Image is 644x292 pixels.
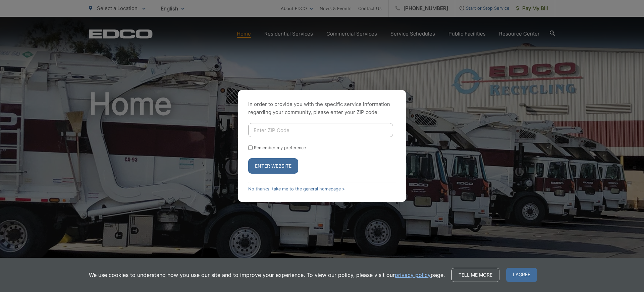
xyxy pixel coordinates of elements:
p: We use cookies to understand how you use our site and to improve your experience. To view our pol... [89,271,445,279]
button: Enter Website [248,158,298,174]
a: No thanks, take me to the general homepage > [248,186,345,191]
a: Tell me more [451,268,499,282]
span: I agree [506,268,537,282]
label: Remember my preference [254,145,306,150]
input: Enter ZIP Code [248,123,393,137]
p: In order to provide you with the specific service information regarding your community, please en... [248,100,396,116]
a: privacy policy [395,271,431,279]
